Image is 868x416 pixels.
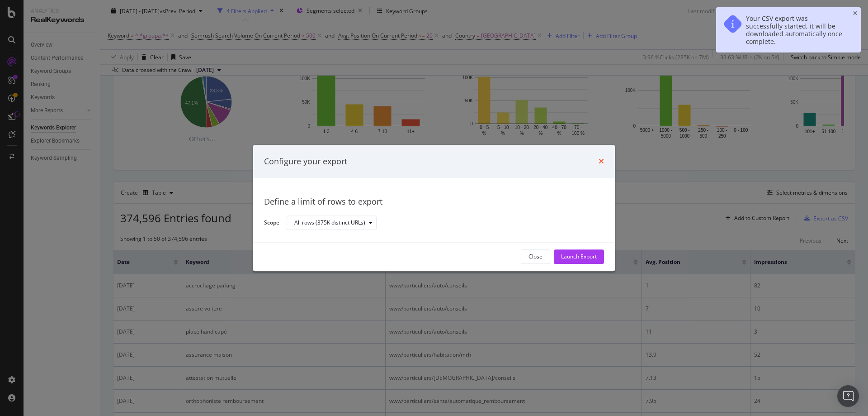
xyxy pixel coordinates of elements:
div: times [599,156,604,167]
label: Scope [264,219,279,229]
button: All rows (375K distinct URLs) [287,216,377,230]
div: Open Intercom Messenger [837,385,859,407]
div: Close [528,253,542,261]
div: Define a limit of rows to export [264,196,604,208]
div: Configure your export [264,156,347,167]
div: modal [253,145,615,271]
button: Close [521,249,550,264]
div: Launch Export [561,253,597,261]
div: All rows (375K distinct URLs) [294,220,365,226]
button: Launch Export [554,249,604,264]
div: close toast [853,11,857,16]
div: Your CSV export was successfully started, it will be downloaded automatically once complete. [746,14,844,45]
